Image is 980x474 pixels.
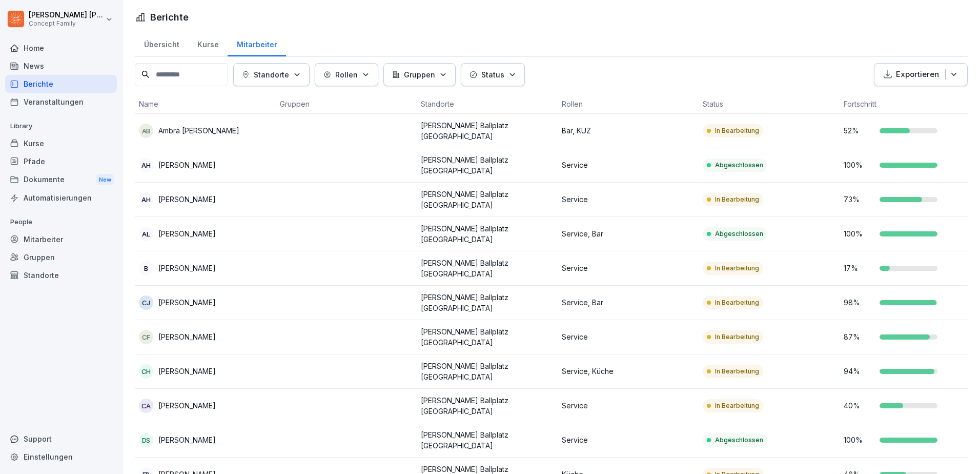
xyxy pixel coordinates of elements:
[139,433,153,447] div: DS
[844,400,874,411] p: 40 %
[5,93,117,111] a: Veranstaltungen
[421,189,554,210] p: [PERSON_NAME] Ballplatz [GEOGRAPHIC_DATA]
[562,400,695,411] p: Service
[421,395,554,417] p: [PERSON_NAME] Ballplatz [GEOGRAPHIC_DATA]
[5,75,117,93] a: Berichte
[158,400,216,411] p: [PERSON_NAME]
[562,297,695,308] p: Service, Bar
[558,94,699,114] th: Rollen
[158,263,216,273] p: [PERSON_NAME]
[715,126,759,135] p: In Bearbeitung
[158,331,216,342] p: [PERSON_NAME]
[844,366,874,377] p: 94 %
[139,399,153,413] div: CA
[715,401,759,410] p: In Bearbeitung
[844,297,874,308] p: 98 %
[139,192,153,207] div: AH
[461,63,525,86] button: Status
[139,124,153,138] div: AB
[158,366,216,377] p: [PERSON_NAME]
[715,195,759,204] p: In Bearbeitung
[421,120,554,142] p: [PERSON_NAME] Ballplatz [GEOGRAPHIC_DATA]
[715,229,763,239] p: Abgeschlossen
[158,160,216,170] p: [PERSON_NAME]
[481,69,504,80] p: Status
[383,63,456,86] button: Gruppen
[5,134,117,152] a: Kurse
[5,266,117,284] a: Standorte
[188,30,228,56] a: Kurse
[135,30,188,56] a: Übersicht
[139,227,153,241] div: AL
[844,434,874,445] p: 100 %
[715,436,763,445] p: Abgeschlossen
[139,295,153,310] div: CJ
[139,261,153,275] div: B
[404,69,435,80] p: Gruppen
[421,326,554,348] p: [PERSON_NAME] Ballplatz [GEOGRAPHIC_DATA]
[276,94,417,114] th: Gruppen
[158,297,216,308] p: [PERSON_NAME]
[699,94,840,114] th: Status
[421,292,554,313] p: [PERSON_NAME] Ballplatz [GEOGRAPHIC_DATA]
[5,230,117,248] a: Mitarbeiter
[5,152,117,170] a: Pfade
[5,248,117,266] a: Gruppen
[715,367,759,376] p: In Bearbeitung
[844,228,874,239] p: 100 %
[562,228,695,239] p: Service, Bar
[96,174,114,186] div: New
[5,448,117,466] div: Einstellungen
[562,331,695,342] p: Service
[5,170,117,189] div: Dokumente
[5,57,117,75] a: News
[844,194,874,205] p: 73 %
[715,264,759,273] p: In Bearbeitung
[335,69,358,80] p: Rollen
[5,214,117,230] p: People
[844,263,874,273] p: 17 %
[421,258,554,279] p: [PERSON_NAME] Ballplatz [GEOGRAPHIC_DATA]
[715,298,759,307] p: In Bearbeitung
[562,160,695,170] p: Service
[421,154,554,176] p: [PERSON_NAME] Ballplatz [GEOGRAPHIC_DATA]
[421,361,554,382] p: [PERSON_NAME] Ballplatz [GEOGRAPHIC_DATA]
[139,364,153,379] div: CH
[139,330,153,344] div: CF
[5,118,117,134] p: Library
[135,94,276,114] th: Name
[5,39,117,57] a: Home
[254,69,289,80] p: Standorte
[29,11,104,19] p: [PERSON_NAME] [PERSON_NAME]
[5,430,117,448] div: Support
[562,366,695,377] p: Service, Küche
[562,263,695,273] p: Service
[158,125,239,136] p: Ambra [PERSON_NAME]
[715,161,763,170] p: Abgeschlossen
[139,158,153,172] div: AH
[158,228,216,239] p: [PERSON_NAME]
[896,69,939,81] p: Exportieren
[29,20,104,27] p: Concept Family
[562,434,695,445] p: Service
[233,63,310,86] button: Standorte
[421,223,554,245] p: [PERSON_NAME] Ballplatz [GEOGRAPHIC_DATA]
[228,30,286,56] a: Mitarbeiter
[844,160,874,170] p: 100 %
[715,332,759,342] p: In Bearbeitung
[150,10,189,24] h1: Berichte
[844,125,874,136] p: 52 %
[844,331,874,342] p: 87 %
